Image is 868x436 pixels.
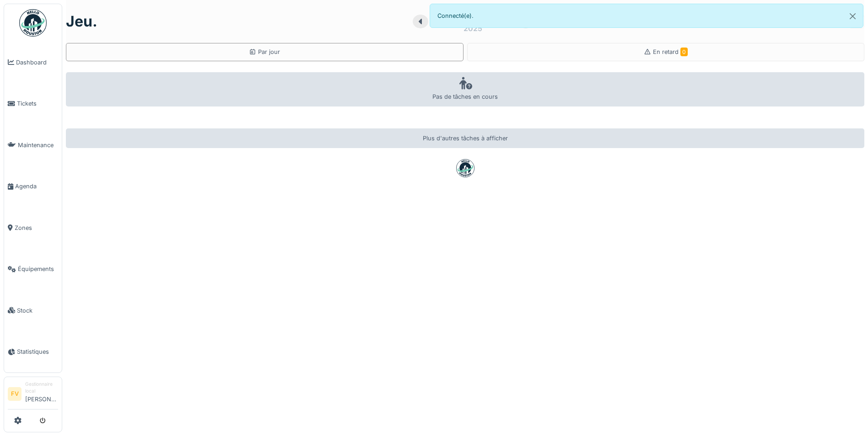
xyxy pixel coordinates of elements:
a: Maintenance [4,124,62,166]
a: Équipements [4,249,62,290]
span: Statistiques [17,347,58,356]
li: [PERSON_NAME] [25,381,58,407]
a: Agenda [4,166,62,207]
span: En retard [653,48,688,55]
img: Badge_color-CXgf-gQk.svg [19,9,47,37]
span: Équipements [18,265,58,273]
span: 0 [680,48,688,56]
a: FV Gestionnaire local[PERSON_NAME] [8,381,58,409]
div: Gestionnaire local [25,381,58,395]
div: Par jour [249,48,280,56]
li: FV [8,387,22,401]
img: badge-BVDL4wpA.svg [456,159,474,177]
div: Pas de tâches en cours [66,72,864,106]
a: Tickets [4,83,62,125]
a: Stock [4,290,62,331]
span: Zones [15,223,58,232]
span: Maintenance [18,141,58,149]
a: Zones [4,207,62,249]
span: Agenda [15,182,58,191]
div: 2025 [464,23,482,34]
a: Statistiques [4,331,62,373]
a: Dashboard [4,42,62,83]
span: Stock [17,306,58,315]
span: Dashboard [16,58,58,67]
div: Plus d'autres tâches à afficher [66,128,864,148]
span: Tickets [17,99,58,108]
div: Connecté(e). [430,4,864,28]
h1: jeu. [66,13,97,30]
button: Close [842,4,863,28]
